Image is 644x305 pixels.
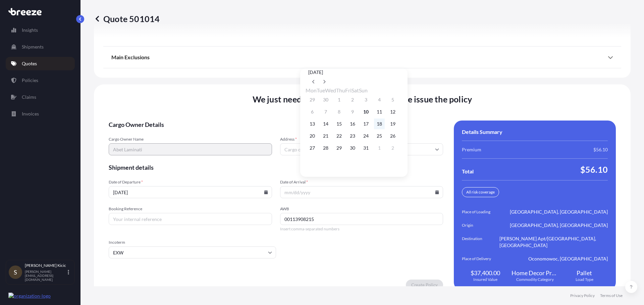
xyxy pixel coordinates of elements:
[307,119,318,129] button: 13
[387,131,398,141] button: 26
[473,277,497,282] span: Insured Value
[577,269,592,277] span: Pallet
[109,179,272,185] span: Date of Departure
[317,87,325,93] span: Tuesday
[510,222,608,229] span: [GEOGRAPHIC_DATA], [GEOGRAPHIC_DATA]
[6,23,75,37] a: Insights
[387,143,398,153] button: 2
[6,57,75,70] a: Quotes
[320,143,331,153] button: 28
[374,131,385,141] button: 25
[462,129,502,135] span: Details Summary
[307,131,318,141] button: 20
[570,293,595,298] a: Privacy Policy
[320,94,331,105] button: 30
[111,54,150,61] span: Main Exclusions
[22,77,38,84] p: Policies
[307,94,318,105] button: 29
[600,293,623,298] a: Terms of Use
[471,269,500,277] span: $37,400.00
[334,131,344,141] button: 22
[308,68,399,76] div: [DATE]
[387,106,398,117] button: 12
[347,143,358,153] button: 30
[359,87,368,93] span: Sunday
[462,209,499,215] span: Place of Loading
[528,255,608,262] span: Oconomowoc, [GEOGRAPHIC_DATA]
[580,164,608,175] span: $56.10
[347,131,358,141] button: 23
[25,263,66,268] p: [PERSON_NAME] Kicic
[361,106,371,117] button: 10
[22,60,37,67] p: Quotes
[280,137,443,142] span: Address
[253,94,472,104] span: We just need a few more details before we issue the policy
[347,94,358,105] button: 2
[109,213,272,225] input: Your internal reference
[462,187,499,197] div: All risk coverage
[499,235,608,249] span: [PERSON_NAME] Apt/[GEOGRAPHIC_DATA], [GEOGRAPHIC_DATA]
[94,13,160,24] p: Quote 501014
[462,168,474,175] span: Total
[111,49,613,65] div: Main Exclusions
[306,87,317,93] span: Monday
[510,209,608,215] span: [GEOGRAPHIC_DATA], [GEOGRAPHIC_DATA]
[374,143,385,153] button: 1
[512,269,558,277] span: Home Decor Products
[336,87,345,93] span: Thursday
[280,213,443,225] input: Number1, number2,...
[345,87,352,93] span: Friday
[320,106,331,117] button: 7
[6,74,75,87] a: Policies
[22,27,38,33] p: Insights
[406,280,443,290] button: Create Policy
[109,137,272,142] span: Cargo Owner Name
[462,146,481,153] span: Premium
[334,143,344,153] button: 29
[6,40,75,54] a: Shipments
[22,44,44,50] p: Shipments
[361,143,371,153] button: 31
[334,119,344,129] button: 15
[320,131,331,141] button: 21
[109,186,272,198] input: mm/dd/yyyy
[462,222,499,229] span: Origin
[6,107,75,121] a: Invoices
[109,246,276,258] input: Select...
[280,206,443,212] span: AWB
[109,121,443,129] span: Cargo Owner Details
[576,277,593,282] span: Load Type
[109,163,443,171] span: Shipment details
[14,269,17,276] span: S
[516,277,554,282] span: Commodity Category
[22,110,39,117] p: Invoices
[374,94,385,105] button: 4
[280,186,443,198] input: mm/dd/yyyy
[361,119,371,129] button: 17
[347,119,358,129] button: 16
[462,255,499,262] span: Place of Delivery
[8,293,51,299] img: organization-logo
[593,146,608,153] span: $56.10
[109,206,272,212] span: Booking Reference
[334,94,344,105] button: 1
[361,131,371,141] button: 24
[462,235,499,249] span: Destination
[387,94,398,105] button: 5
[387,119,398,129] button: 19
[307,143,318,153] button: 27
[280,179,443,185] span: Date of Arrival
[361,94,371,105] button: 3
[352,87,359,93] span: Saturday
[325,87,336,93] span: Wednesday
[25,270,66,282] p: [PERSON_NAME][EMAIL_ADDRESS][DOMAIN_NAME]
[6,90,75,104] a: Claims
[411,282,438,288] p: Create Policy
[347,106,358,117] button: 9
[109,240,276,245] span: Incoterm
[280,143,443,155] input: Cargo owner address
[22,94,36,100] p: Claims
[320,119,331,129] button: 14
